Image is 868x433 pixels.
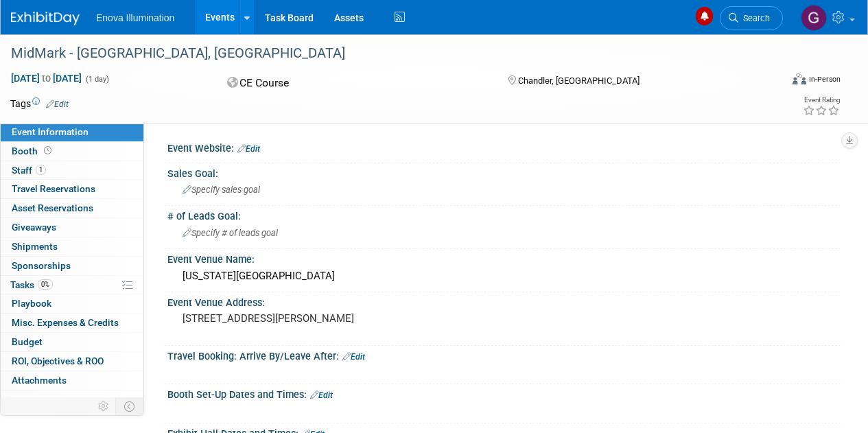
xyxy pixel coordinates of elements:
div: MidMark - [GEOGRAPHIC_DATA], [GEOGRAPHIC_DATA] [6,41,770,66]
a: Sponsorships [1,257,143,275]
div: # of Leads Goal: [167,206,841,223]
span: (1 day) [84,75,109,84]
a: ROI, Objectives & ROO [1,352,143,371]
span: Travel Reservations [12,183,95,194]
td: Toggle Event Tabs [116,397,144,415]
span: Sponsorships [12,260,71,271]
div: In-Person [808,74,841,84]
span: Specify sales goal [183,185,260,195]
a: Search [720,6,783,30]
span: 0% [38,279,53,290]
a: Edit [310,390,333,400]
span: to [40,73,53,84]
td: Tags [10,97,69,110]
a: Travel Reservations [1,180,143,198]
span: Tasks [10,279,53,290]
div: Event Rating [803,97,840,104]
span: Asset Reservations [12,202,93,213]
div: Event Venue Address: [167,292,841,309]
a: Edit [342,352,365,362]
a: Tasks0% [1,276,143,294]
span: [DATE] [DATE] [10,72,82,84]
a: Edit [46,100,69,109]
a: Budget [1,333,143,351]
div: CE Course [223,71,486,95]
span: Misc. Expenses & Credits [12,317,119,328]
span: Staff [12,165,46,176]
pre: [STREET_ADDRESS][PERSON_NAME] [183,312,433,325]
div: Booth Set-Up Dates and Times: [167,384,841,402]
span: Playbook [12,298,51,309]
span: Chandler, [GEOGRAPHIC_DATA] [518,75,640,86]
a: Edit [237,144,260,154]
a: Misc. Expenses & Credits [1,314,143,332]
span: Booth [12,145,54,156]
span: Budget [12,336,43,347]
span: Booth not reserved yet [41,145,54,156]
span: Shipments [12,241,58,252]
img: Format-Inperson.png [793,73,806,84]
a: Asset Reservations [1,199,143,218]
span: Enova Illumination [96,12,174,23]
a: Playbook [1,294,143,313]
img: Garrett Alcaraz [801,5,827,31]
td: Personalize Event Tab Strip [92,397,116,415]
a: Staff1 [1,161,143,180]
a: Giveaways [1,218,143,237]
a: Shipments [1,237,143,256]
span: 1 [36,165,46,175]
span: ROI, Objectives & ROO [12,355,104,366]
span: Search [738,13,770,23]
a: Event Information [1,123,143,141]
a: more [1,390,143,409]
span: more [9,394,31,405]
div: Travel Booking: Arrive By/Leave After: [167,346,841,364]
div: Event Venue Name: [167,249,841,266]
img: ExhibitDay [11,12,80,25]
div: Event Website: [167,138,841,156]
span: Specify # of leads goal [183,228,278,238]
div: Event Format [719,71,841,92]
span: Event Information [12,126,89,137]
a: Attachments [1,371,143,390]
div: Sales Goal: [167,163,841,180]
div: [US_STATE][GEOGRAPHIC_DATA] [178,266,830,287]
a: Booth [1,142,143,161]
span: Giveaways [12,222,56,233]
span: Attachments [12,375,67,386]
